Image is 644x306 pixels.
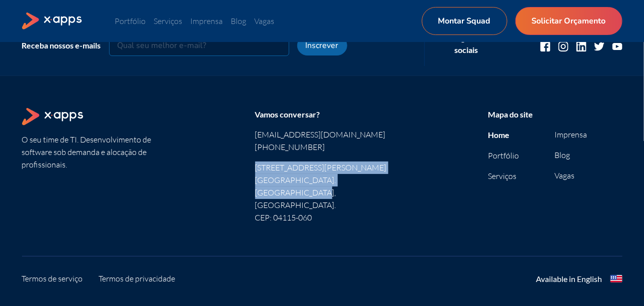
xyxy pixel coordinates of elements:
a: [EMAIL_ADDRESS][DOMAIN_NAME] [255,128,389,141]
div: Receba nossos e-mails [22,39,101,51]
a: Blog [231,16,247,26]
button: Inscrever [297,35,347,55]
p: [STREET_ADDRESS][PERSON_NAME] [255,161,389,174]
a: Portfólio [488,150,519,160]
div: Mapa do site [488,108,622,120]
a: Available in English [536,273,622,285]
a: Imprensa [191,16,223,26]
a: Montar Squad [422,7,507,35]
a: Portfólio [115,16,146,26]
div: Available in English [536,273,602,285]
a: Termos de serviço [22,272,83,285]
a: Vagas [255,16,275,26]
div: Vamos conversar? [255,108,389,120]
section: O seu time de TI. Desenvolvimento de software sob demanda e alocação de profissionais. [22,108,156,224]
a: Blog [554,150,570,160]
a: Home [488,130,510,139]
a: Termos de privacidade [99,272,176,285]
a: Serviços [154,16,183,26]
p: CEP: 04115-060 [255,211,389,224]
div: Siga nossas redes sociais [455,32,524,56]
a: Vagas [554,170,574,180]
input: Qual seu melhor e-mail? [109,35,289,56]
a: [PHONE_NUMBER] [255,141,389,153]
p: [GEOGRAPHIC_DATA]. [GEOGRAPHIC_DATA], [GEOGRAPHIC_DATA]. [255,174,389,211]
a: Imprensa [554,129,587,139]
a: Solicitar Orçamento [515,7,622,35]
a: Serviços [488,171,517,181]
